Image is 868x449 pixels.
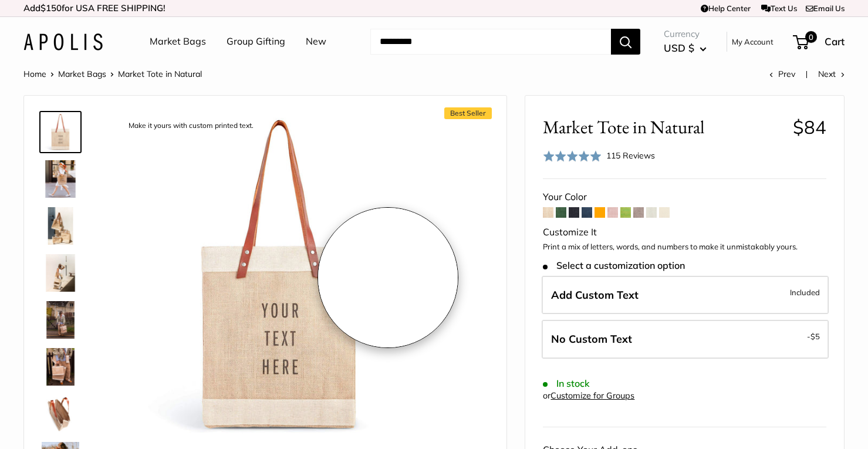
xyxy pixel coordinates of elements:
[42,395,79,433] img: description_Water resistant inner liner.
[40,2,62,13] span: $150
[769,69,795,79] a: Prev
[39,299,82,341] a: Market Tote in Natural
[805,31,817,43] span: 0
[611,29,640,55] button: Search
[793,116,826,139] span: $84
[39,346,82,388] a: Market Tote in Natural
[664,42,694,54] span: USD $
[227,33,285,50] a: Group Gifting
[23,69,46,79] a: Home
[543,378,589,389] span: In stock
[543,241,826,253] p: Print a mix of letters, words, and numbers to make it unmistakably yours.
[810,332,820,341] span: $5
[42,160,79,198] img: Market Tote in Natural
[551,332,632,346] span: No Custom Text
[543,388,634,404] div: or
[761,4,797,13] a: Text Us
[543,188,826,206] div: Your Color
[818,69,845,79] a: Next
[23,33,103,50] img: Apolis
[550,390,634,401] a: Customize for Groups
[790,285,820,299] span: Included
[42,348,79,386] img: Market Tote in Natural
[664,39,707,58] button: USD $
[444,107,492,119] span: Best Seller
[543,116,783,138] span: Market Tote in Natural
[370,29,611,55] input: Search...
[807,329,820,343] span: -
[123,118,259,134] div: Make it yours with custom printed text.
[542,320,829,359] label: Leave Blank
[664,26,707,42] span: Currency
[306,33,326,50] a: New
[118,69,202,79] span: Market Tote in Natural
[794,32,845,51] a: 0 Cart
[150,33,206,50] a: Market Bags
[551,288,639,302] span: Add Custom Text
[23,66,202,82] nav: Breadcrumb
[732,35,774,49] a: My Account
[42,254,79,292] img: description_Effortless style that elevates every moment
[39,393,82,435] a: description_Water resistant inner liner.
[606,150,655,161] span: 115 Reviews
[42,301,79,339] img: Market Tote in Natural
[542,276,829,315] label: Add Custom Text
[39,205,82,247] a: description_The Original Market bag in its 4 native styles
[543,224,826,241] div: Customize It
[39,111,82,153] a: description_Make it yours with custom printed text.
[58,69,106,79] a: Market Bags
[39,252,82,294] a: description_Effortless style that elevates every moment
[42,113,79,151] img: description_Make it yours with custom printed text.
[825,35,845,48] span: Cart
[39,158,82,200] a: Market Tote in Natural
[806,4,845,13] a: Email Us
[701,4,751,13] a: Help Center
[42,207,79,245] img: description_The Original Market bag in its 4 native styles
[118,113,441,437] img: description_Make it yours with custom printed text.
[543,260,684,271] span: Select a customization option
